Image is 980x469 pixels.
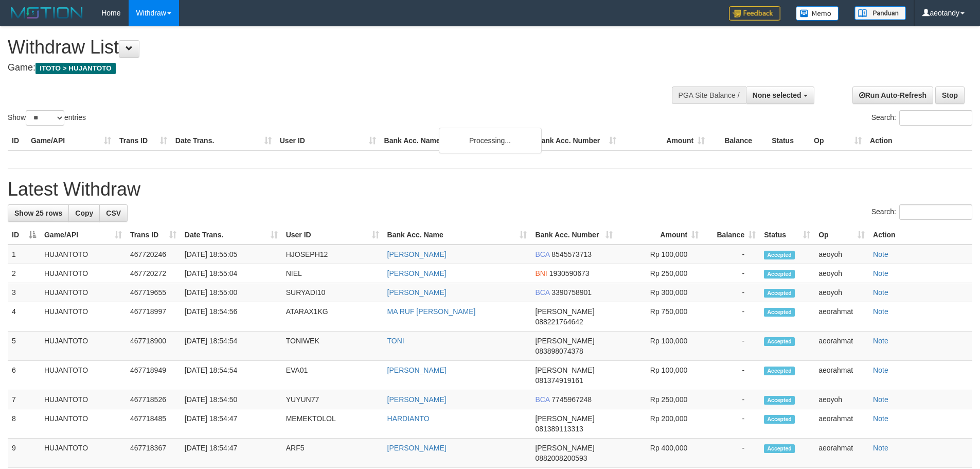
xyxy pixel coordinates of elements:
[617,302,703,332] td: Rp 750,000
[814,302,869,332] td: aeorahmat
[282,332,383,361] td: TONIWEK
[764,337,795,346] span: Accepted
[126,409,181,439] td: 467718485
[814,332,869,361] td: aeorahmat
[703,439,760,468] td: -
[40,409,126,439] td: HUJANTOTO
[126,264,181,283] td: 467720272
[282,390,383,409] td: YUYUN77
[535,366,594,374] span: [PERSON_NAME]
[8,390,40,409] td: 7
[8,245,40,264] td: 1
[282,409,383,439] td: MEMEKTOLOL
[40,332,126,361] td: HUJANTOTO
[8,409,40,439] td: 8
[535,376,583,385] span: Copy 081374919161 to clipboard
[171,131,276,150] th: Date Trans.
[68,204,100,222] a: Copy
[854,6,906,20] img: panduan.png
[8,439,40,468] td: 9
[181,302,282,332] td: [DATE] 18:54:56
[126,302,181,332] td: 467718997
[549,269,590,277] span: Copy 1930590673 to clipboard
[764,367,795,375] span: Accepted
[387,366,447,374] a: [PERSON_NAME]
[814,264,869,283] td: aeoyoh
[814,409,869,439] td: aeorahmat
[387,414,430,423] a: HARDIANTO
[40,361,126,390] td: HUJANTOTO
[387,395,447,404] a: [PERSON_NAME]
[869,225,972,245] th: Action
[387,337,404,345] a: TONI
[703,332,760,361] td: -
[617,332,703,361] td: Rp 100,000
[26,110,64,126] select: Showentries
[796,6,839,21] img: Button%20Memo.svg
[126,439,181,468] td: 467718367
[535,307,594,316] span: [PERSON_NAME]
[764,444,795,453] span: Accepted
[760,225,814,245] th: Status: activate to sort column ascending
[709,131,768,150] th: Balance
[814,439,869,468] td: aeorahmat
[764,270,795,279] span: Accepted
[814,390,869,409] td: aeoyoh
[126,332,181,361] td: 467718900
[8,63,643,73] h4: Game:
[703,264,760,283] td: -
[35,63,116,74] span: ITOTO > HUJANTOTO
[181,332,282,361] td: [DATE] 18:54:54
[873,250,888,258] a: Note
[672,86,746,104] div: PGA Site Balance /
[873,444,888,452] a: Note
[873,307,888,316] a: Note
[535,269,547,277] span: BNI
[551,288,592,297] span: Copy 3390758901 to clipboard
[535,425,583,433] span: Copy 081389113313 to clipboard
[27,131,115,150] th: Game/API
[8,332,40,361] td: 5
[852,86,933,104] a: Run Auto-Refresh
[899,110,972,126] input: Search:
[729,6,780,21] img: Feedback.jpg
[764,308,795,317] span: Accepted
[40,283,126,302] td: HUJANTOTO
[617,245,703,264] td: Rp 100,000
[282,302,383,332] td: ATARAX1KG
[40,302,126,332] td: HUJANTOTO
[282,225,383,245] th: User ID: activate to sort column ascending
[8,225,40,245] th: ID: activate to sort column descending
[40,225,126,245] th: Game/API: activate to sort column ascending
[387,307,476,316] a: MA RUF [PERSON_NAME]
[753,91,801,99] span: None selected
[99,204,128,222] a: CSV
[703,409,760,439] td: -
[764,251,795,259] span: Accepted
[617,225,703,245] th: Amount: activate to sort column ascending
[115,131,171,150] th: Trans ID
[387,269,447,277] a: [PERSON_NAME]
[703,283,760,302] td: -
[764,415,795,424] span: Accepted
[617,409,703,439] td: Rp 200,000
[535,288,549,297] span: BCA
[106,209,121,217] span: CSV
[535,250,549,258] span: BCA
[764,396,795,405] span: Accepted
[282,439,383,468] td: ARF5
[181,225,282,245] th: Date Trans.: activate to sort column ascending
[617,439,703,468] td: Rp 400,000
[617,264,703,283] td: Rp 250,000
[383,225,531,245] th: Bank Acc. Name: activate to sort column ascending
[387,288,447,297] a: [PERSON_NAME]
[40,245,126,264] td: HUJANTOTO
[810,131,866,150] th: Op
[282,283,383,302] td: SURYADI10
[14,209,62,217] span: Show 25 rows
[282,245,383,264] td: HJOSEPH12
[617,361,703,390] td: Rp 100,000
[276,131,380,150] th: User ID
[871,204,972,220] label: Search:
[535,347,583,355] span: Copy 083898074378 to clipboard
